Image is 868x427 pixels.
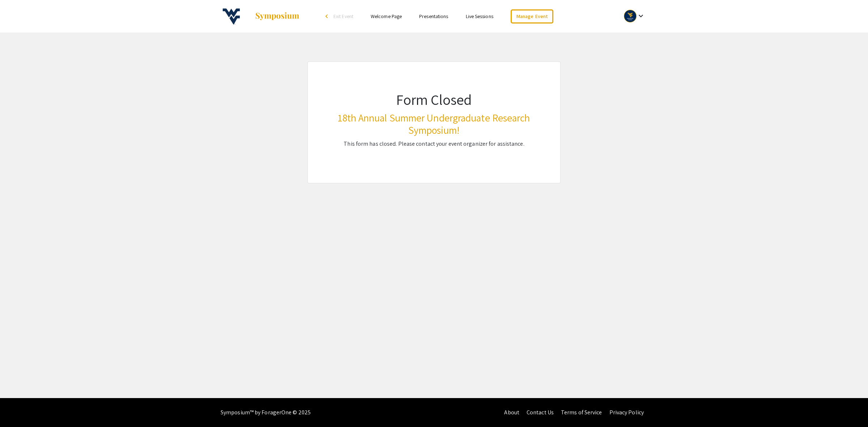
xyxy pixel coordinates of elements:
h3: 18th Annual Summer Undergraduate Research Symposium! [337,112,531,136]
div: arrow_back_ios [325,14,330,18]
a: Manage Event [511,9,553,24]
mat-icon: Expand account dropdown [637,12,645,20]
img: Symposium by ForagerOne [255,12,300,21]
a: Welcome Page [371,13,402,20]
a: Live Sessions [466,13,493,20]
h1: Form Closed [337,91,531,108]
button: Expand account dropdown [616,8,653,24]
a: Privacy Policy [609,409,644,416]
a: Presentations [419,13,448,20]
div: Symposium™ by ForagerOne © 2025 [221,398,311,427]
a: Terms of Service [561,409,602,416]
a: About [504,409,519,416]
a: 18th Annual Summer Undergraduate Research Symposium! [215,7,300,25]
iframe: Chat [5,394,31,422]
span: Exit Event [333,13,353,20]
p: This form has closed. Please contact your event organizer for assistance. [337,140,531,148]
a: Contact Us [527,409,554,416]
img: 18th Annual Summer Undergraduate Research Symposium! [215,7,247,25]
